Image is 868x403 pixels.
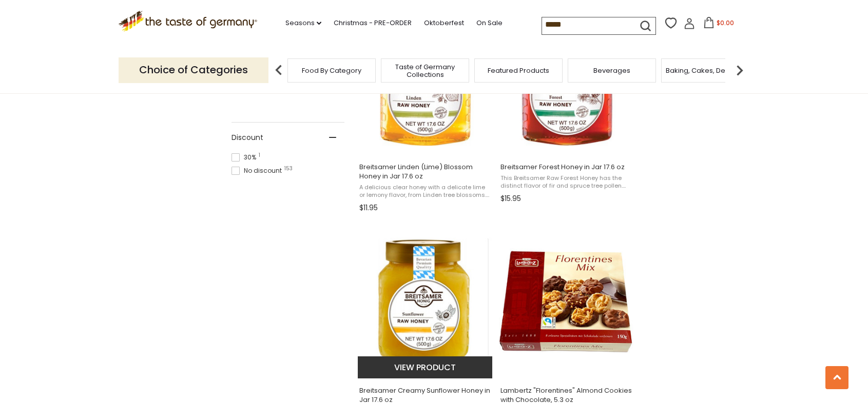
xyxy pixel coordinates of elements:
a: Baking, Cakes, Desserts [666,67,745,74]
span: This Breitsamer Raw Forest Honey has the distinct flavor of fir and spruce tree pollen. Great wit... [500,174,633,190]
button: View product [358,356,493,378]
span: 30% [232,153,259,162]
a: Featured Products [488,67,549,74]
span: Breitsamer Forest Honey in Jar 17.6 oz [500,163,633,172]
span: Breitsamer Linden (Lime) Blossom Honey in Jar 17.6 oz [359,163,492,181]
span: No discount [232,166,285,175]
a: Food By Category [302,67,361,74]
a: Christmas - PRE-ORDER [334,17,412,29]
span: $15.95 [500,193,521,204]
a: Breitsamer Forest Honey in Jar 17.6 oz [499,1,635,207]
a: Taste of Germany Collections [384,63,466,78]
img: previous arrow [268,60,289,80]
span: Discount [232,132,263,143]
a: Beverages [593,67,630,74]
span: A delicious clear honey with a delicate lime or lemony flavor, from Linden tree blossoms. From [G... [359,184,492,199]
img: Breitsamer Creamy Sunflower Honey in Jar 17.6 oz [358,234,494,370]
span: 1 [259,153,260,158]
span: $0.00 [717,18,734,27]
a: On Sale [476,17,503,29]
img: next arrow [729,60,750,80]
span: $11.95 [359,203,378,213]
a: Oktoberfest [424,17,464,29]
a: Breitsamer Linden (Lime) Blossom Honey in Jar 17.6 oz [358,1,494,216]
a: Seasons [285,17,321,29]
button: $0.00 [697,17,741,32]
span: 153 [284,166,293,171]
p: Choice of Categories [119,57,268,83]
img: Lambertz "Florentines" Almond Cookies with Chocolate, 5.3 oz [499,234,635,370]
